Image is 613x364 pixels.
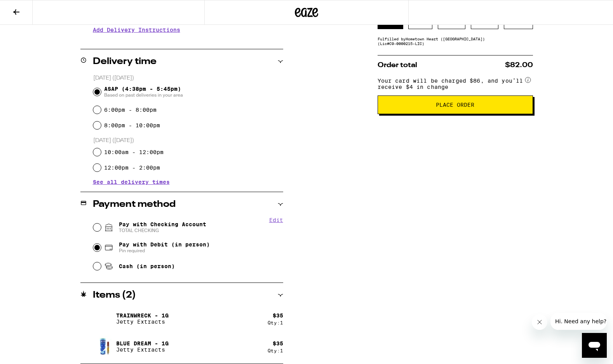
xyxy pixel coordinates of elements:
[104,122,160,128] label: 8:00pm - 10:00pm
[273,312,283,319] div: $ 35
[550,313,607,330] iframe: Message from company
[119,248,210,254] span: Pin required
[273,340,283,347] div: $ 35
[104,86,183,98] span: ASAP (4:38pm - 5:45pm)
[116,347,169,353] p: Jetty Extracts
[93,137,283,144] p: [DATE] ([DATE])
[93,200,176,209] h2: Payment method
[582,333,607,358] iframe: Button to launch messaging window
[104,165,160,171] label: 12:00pm - 2:00pm
[505,62,533,69] span: $82.00
[119,241,210,248] span: Pay with Debit (in person)
[119,263,175,269] span: Cash (in person)
[116,319,169,325] p: Jetty Extracts
[116,340,169,347] p: Blue Dream - 1g
[93,57,157,66] h2: Delivery time
[93,21,283,39] h3: Add Delivery Instructions
[269,217,283,223] button: Edit
[268,348,283,353] div: Qty: 1
[93,39,283,45] p: We'll contact you at [PHONE_NUMBER] when we arrive
[268,320,283,325] div: Qty: 1
[93,291,136,300] h2: Items ( 2 )
[378,36,533,46] div: Fulfilled by Hometown Heart ([GEOGRAPHIC_DATA]) (Lic# C9-0000215-LIC )
[93,179,170,185] button: See all delivery times
[532,314,547,330] iframe: Close message
[436,102,474,107] span: Place Order
[93,308,115,329] img: Trainwreck - 1g
[119,221,206,234] span: Pay with Checking Account
[378,95,533,114] button: Place Order
[104,92,183,98] span: Based on past deliveries in your area
[93,336,115,357] img: Blue Dream - 1g
[378,62,417,69] span: Order total
[378,75,524,90] span: Your card will be charged $86, and you’ll receive $4 in change
[104,107,157,113] label: 6:00pm - 8:00pm
[93,75,283,82] p: [DATE] ([DATE])
[119,227,206,234] span: TOTAL CHECKING
[104,149,164,155] label: 10:00am - 12:00pm
[116,312,169,319] p: Trainwreck - 1g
